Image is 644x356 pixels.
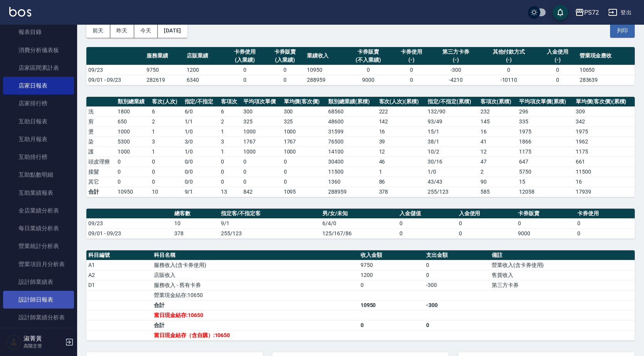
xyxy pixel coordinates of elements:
[219,157,241,167] td: 0
[219,167,241,177] td: 0
[152,270,359,280] td: 店販收入
[145,75,185,85] td: 282619
[574,177,635,187] td: 16
[183,177,219,187] td: 0 / 0
[150,97,183,107] th: 客次(人次)
[24,335,63,343] h5: 淑菁黃
[241,147,282,157] td: 1000
[479,116,517,127] td: 145
[575,209,635,219] th: 卡券使用
[377,187,426,197] td: 378
[265,75,305,85] td: 0
[86,75,145,85] td: 09/01 - 09/23
[326,137,377,147] td: 76500
[241,97,282,107] th: 平均項次單價
[183,97,219,107] th: 指定/不指定
[6,334,22,350] img: Person
[426,116,479,127] td: 93 / 49
[426,147,479,157] td: 10 / 2
[241,187,282,197] td: 842
[377,137,426,147] td: 39
[326,97,377,107] th: 類別總業績(累積)
[426,137,479,147] td: 38 / 1
[377,116,426,127] td: 142
[219,137,241,147] td: 3
[183,167,219,177] td: 0 / 0
[517,147,574,157] td: 1175
[391,65,432,75] td: 0
[426,177,479,187] td: 43 / 43
[152,320,359,330] td: 合計
[86,177,116,187] td: 其它
[241,137,282,147] td: 1767
[86,97,635,197] table: a dense table
[241,177,282,187] td: 0
[517,97,574,107] th: 平均項次單價(累積)
[398,228,457,238] td: 0
[219,177,241,187] td: 0
[480,75,537,85] td: -10110
[185,65,225,75] td: 1200
[265,65,305,75] td: 0
[134,24,158,38] button: 今天
[490,270,635,280] td: 售貨收入
[517,127,574,137] td: 1975
[3,202,74,219] a: 全店業績分析表
[3,41,74,59] a: 消費分析儀表板
[479,137,517,147] td: 41
[282,147,327,157] td: 1000
[86,137,116,147] td: 染
[479,106,517,116] td: 232
[326,187,377,197] td: 288959
[110,24,134,38] button: 昨天
[145,47,185,65] th: 服務業績
[426,187,479,197] td: 255/123
[578,65,635,75] td: 10650
[185,47,225,65] th: 店販業績
[432,65,480,75] td: -300
[227,48,263,56] div: 卡券使用
[574,147,635,157] td: 1175
[359,270,424,280] td: 1200
[572,5,602,20] button: PS72
[225,75,265,85] td: 0
[3,309,74,326] a: 設計師業績分析表
[219,147,241,157] td: 1
[490,280,635,290] td: 第三方卡券
[426,127,479,137] td: 15 / 1
[426,97,479,107] th: 指定/不指定(累積)
[183,106,219,116] td: 6 / 0
[3,184,74,202] a: 互助業績報表
[282,106,327,116] td: 300
[320,228,398,238] td: 125/167/86
[86,228,172,238] td: 09/01 - 09/23
[3,77,74,94] a: 店家日報表
[539,56,576,64] div: (-)
[424,250,490,260] th: 支出金額
[3,148,74,166] a: 互助排行榜
[86,167,116,177] td: 接髮
[282,177,327,187] td: 0
[219,97,241,107] th: 客項次
[516,218,575,228] td: 0
[86,116,116,127] td: 剪
[517,177,574,187] td: 15
[326,147,377,157] td: 14100
[150,116,183,127] td: 2
[3,59,74,77] a: 店家區間累計表
[3,94,74,112] a: 店家排行榜
[227,56,263,64] div: (入業績)
[116,157,150,167] td: 0
[219,116,241,127] td: 2
[116,187,150,197] td: 10950
[457,218,516,228] td: 0
[219,187,241,197] td: 13
[116,167,150,177] td: 0
[574,157,635,167] td: 661
[517,106,574,116] td: 296
[490,260,635,270] td: 營業收入(含卡券使用)
[359,300,424,310] td: 10950
[183,116,219,127] td: 1 / 1
[86,157,116,167] td: 頭皮理療
[377,157,426,167] td: 46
